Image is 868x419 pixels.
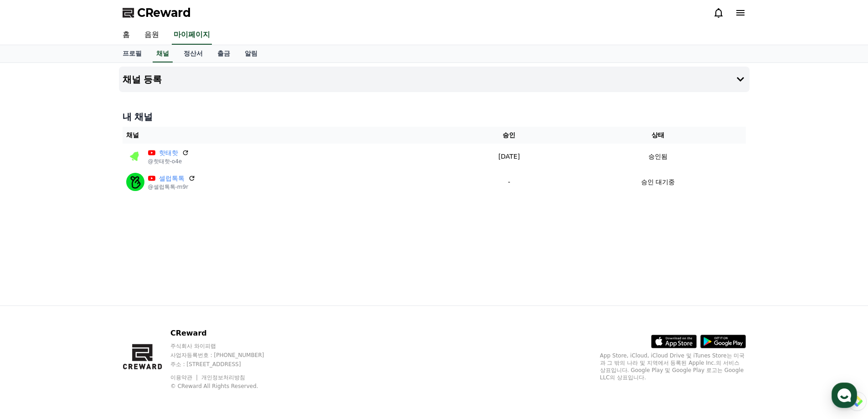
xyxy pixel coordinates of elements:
p: 사업자등록번호 : [PHONE_NUMBER] [170,352,282,359]
a: 핫태핫 [159,148,178,158]
a: 마이페이지 [172,26,212,45]
p: 승인 대기중 [641,177,675,187]
a: 홈 [115,26,137,45]
a: 정산서 [176,45,210,62]
th: 상태 [570,127,746,144]
p: @셀럽톡톡-m9r [148,183,195,191]
img: 핫태핫 [126,147,144,166]
h4: 내 채널 [123,110,746,123]
th: 채널 [123,127,448,144]
p: App Store, iCloud, iCloud Drive 및 iTunes Store는 미국과 그 밖의 나라 및 지역에서 등록된 Apple Inc.의 서비스 상표입니다. Goo... [600,352,746,381]
p: @핫태핫-o4e [148,158,189,165]
button: 채널 등록 [119,67,750,92]
a: 프로필 [115,45,149,62]
a: 셀럽톡톡 [159,174,185,183]
p: CReward [170,328,282,339]
p: [DATE] [452,152,567,161]
a: 출금 [210,45,237,62]
p: © CReward All Rights Reserved. [170,383,282,390]
th: 승인 [448,127,570,144]
span: CReward [137,5,191,20]
p: 주식회사 와이피랩 [170,342,282,350]
h4: 채널 등록 [123,74,162,84]
a: 알림 [237,45,265,62]
a: 개인정보처리방침 [201,374,245,381]
p: 승인됨 [648,152,668,161]
a: 음원 [137,26,166,45]
img: 셀럽톡톡 [126,173,144,191]
a: 이용약관 [170,374,199,381]
p: 주소 : [STREET_ADDRESS] [170,361,282,368]
a: CReward [123,5,191,20]
a: 채널 [153,45,173,62]
p: - [452,177,567,187]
